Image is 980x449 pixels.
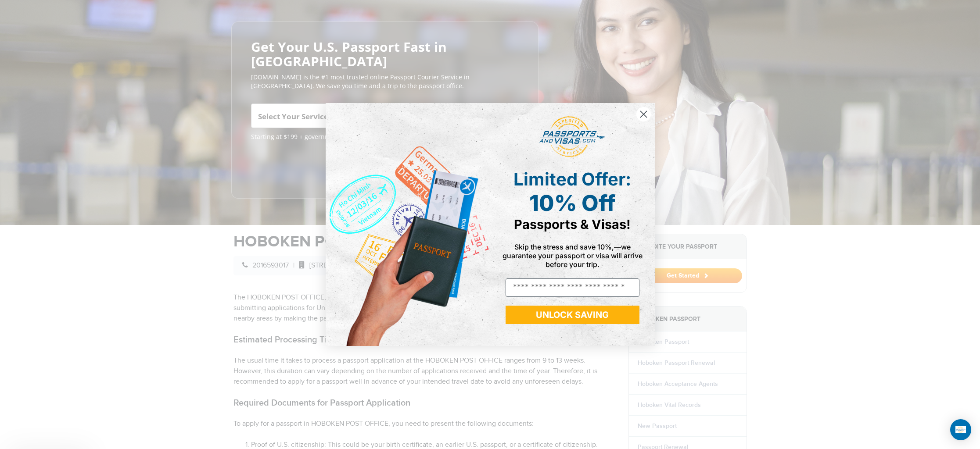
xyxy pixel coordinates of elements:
[539,116,605,157] img: passports and visas
[529,190,615,216] span: 10% Off
[950,419,971,440] div: Open Intercom Messenger
[513,168,631,190] span: Limited Offer:
[503,242,643,269] span: Skip the stress and save 10%,—we guarantee your passport or visa will arrive before your trip.
[326,103,490,346] img: de9cda0d-0715-46ca-9a25-073762a91ba7.png
[636,107,651,122] button: Close dialog
[506,306,639,324] button: UNLOCK SAVING
[514,217,631,232] span: Passports & Visas!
